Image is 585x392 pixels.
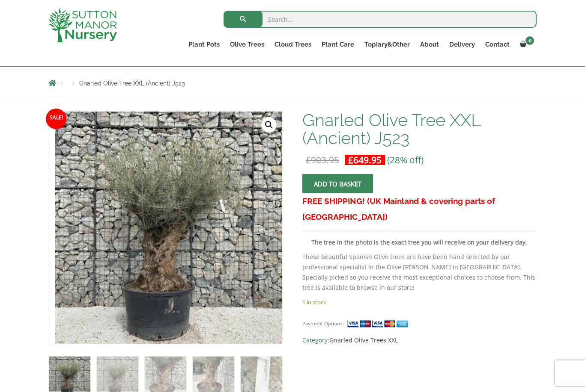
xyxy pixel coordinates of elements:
a: Plant Pots [183,38,225,50]
span: Category: [302,335,537,345]
p: These beautiful Spanish Olive trees are have been hand selected by our professional specialist in... [302,252,537,293]
span: 0 [525,36,534,45]
nav: Breadcrumbs [48,80,537,86]
a: 0 [515,38,537,50]
span: £ [306,154,311,166]
bdi: 903.95 [306,154,339,166]
p: 1 in stock [302,297,537,307]
h1: Gnarled Olive Tree XXL (Ancient) J523 [302,111,537,147]
a: Contact [480,38,515,50]
a: Delivery [444,38,480,50]
span: Sale! [46,109,66,129]
span: £ [348,154,353,166]
a: View full-screen image gallery [261,117,277,133]
a: Topiary&Other [359,38,415,50]
a: Gnarled Olive Trees XXL [329,336,398,344]
bdi: 649.95 [348,154,382,166]
button: Add to basket [302,174,373,193]
small: Payment Options: [302,320,344,327]
h3: FREE SHIPPING! (UK Mainland & covering parts of [GEOGRAPHIC_DATA]) [302,193,537,225]
img: payment supported [347,319,411,328]
a: About [415,38,444,50]
span: (28% off) [387,154,424,166]
a: Olive Trees [225,38,269,50]
a: Cloud Trees [269,38,316,50]
strong: The tree in the photo is the exact tree you will receive on your delivery day. [311,238,527,246]
span: Gnarled Olive Tree XXL (Ancient) J523 [79,80,185,87]
input: Search... [224,11,537,28]
img: logo [48,9,117,42]
a: Plant Care [316,38,359,50]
